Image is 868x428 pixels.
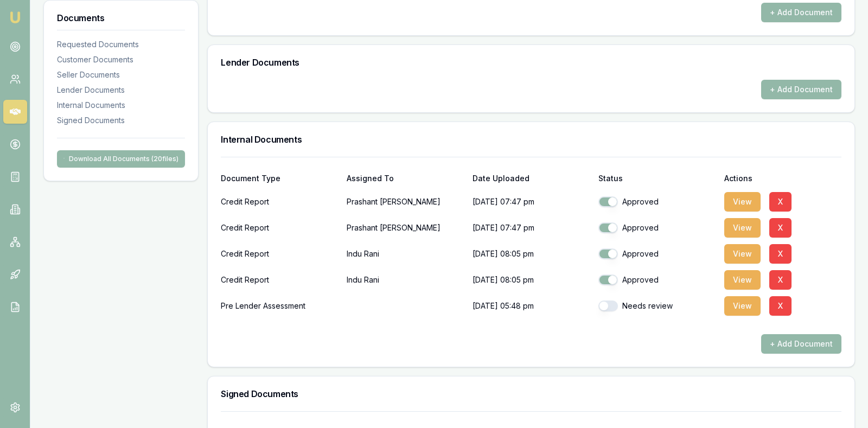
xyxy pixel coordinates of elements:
[724,192,761,212] button: View
[724,244,761,264] button: View
[347,269,464,291] p: Indu Rani
[9,11,22,24] img: emu-icon-u.png
[473,191,590,213] p: [DATE] 07:47 pm
[221,191,338,213] div: Credit Report
[347,175,464,182] div: Assigned To
[724,218,761,238] button: View
[57,115,185,126] div: Signed Documents
[347,243,464,265] p: Indu Rani
[769,296,792,316] button: X
[57,39,185,50] div: Requested Documents
[57,14,185,22] h3: Documents
[221,389,841,398] h3: Signed Documents
[724,296,761,316] button: View
[221,243,338,265] div: Credit Report
[598,196,716,207] div: Approved
[57,85,185,95] div: Lender Documents
[57,69,185,80] div: Seller Documents
[221,217,338,239] div: Credit Report
[473,269,590,291] p: [DATE] 08:05 pm
[598,248,716,259] div: Approved
[598,222,716,233] div: Approved
[473,175,590,182] div: Date Uploaded
[221,175,338,182] div: Document Type
[221,295,338,317] div: Pre Lender Assessment
[598,175,716,182] div: Status
[347,191,464,213] p: Prashant [PERSON_NAME]
[473,217,590,239] p: [DATE] 07:47 pm
[473,243,590,265] p: [DATE] 08:05 pm
[761,3,841,22] button: + Add Document
[57,54,185,65] div: Customer Documents
[347,217,464,239] p: Prashant [PERSON_NAME]
[769,192,792,212] button: X
[724,270,761,290] button: View
[221,269,338,291] div: Credit Report
[724,175,841,182] div: Actions
[769,218,792,238] button: X
[221,135,841,144] h3: Internal Documents
[598,274,716,285] div: Approved
[598,301,716,311] div: Needs review
[57,150,185,168] button: Download All Documents (20files)
[221,58,841,67] h3: Lender Documents
[761,334,841,354] button: + Add Document
[57,100,185,111] div: Internal Documents
[769,270,792,290] button: X
[473,295,590,317] p: [DATE] 05:48 pm
[769,244,792,264] button: X
[761,80,841,99] button: + Add Document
